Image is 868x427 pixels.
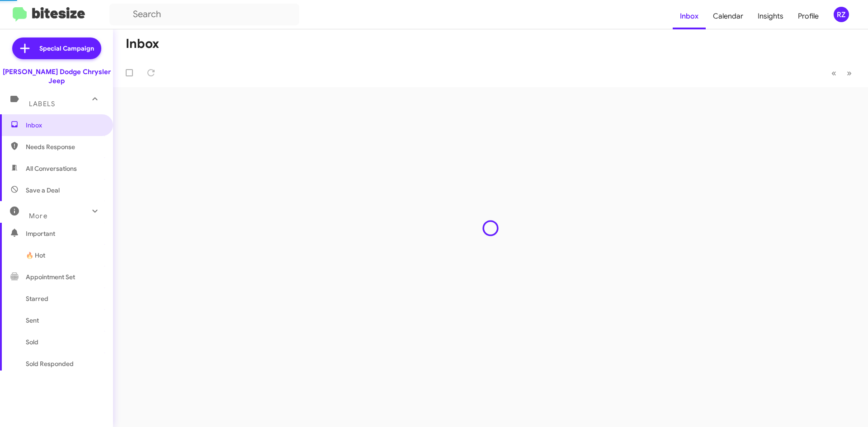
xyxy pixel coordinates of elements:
[791,3,826,29] a: Profile
[26,186,60,195] span: Save a Deal
[29,212,47,220] span: More
[26,142,103,151] span: Needs Response
[29,100,55,108] span: Labels
[109,4,299,25] input: Search
[39,44,94,53] span: Special Campaign
[750,3,791,29] a: Insights
[831,67,836,79] span: «
[26,251,45,260] span: 🔥 Hot
[26,359,74,368] span: Sold Responded
[126,37,159,51] h1: Inbox
[26,316,39,325] span: Sent
[826,7,858,22] button: RZ
[847,67,852,79] span: »
[26,164,77,173] span: All Conversations
[841,64,857,82] button: Next
[26,272,75,282] span: Appointment Set
[834,7,849,22] div: RZ
[26,294,48,303] span: Starred
[826,64,857,82] nav: Page navigation example
[12,38,101,59] a: Special Campaign
[706,3,750,29] a: Calendar
[673,3,706,29] a: Inbox
[26,121,103,130] span: Inbox
[26,229,103,238] span: Important
[826,64,842,82] button: Previous
[26,338,38,347] span: Sold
